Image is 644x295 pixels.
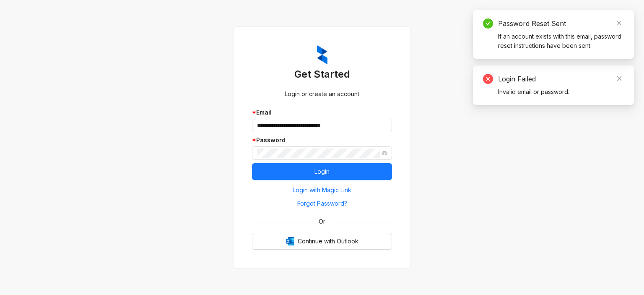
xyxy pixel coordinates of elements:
span: Continue with Outlook [298,237,358,246]
div: Login or create an account [252,89,392,99]
button: OutlookContinue with Outlook [252,233,392,250]
div: Invalid email or password. [498,87,624,97]
div: If an account exists with this email, password reset instructions have been sent. [498,32,624,50]
a: Close [615,74,624,83]
span: close-circle [483,74,493,84]
button: Login [252,163,392,180]
span: close [616,20,622,26]
span: Forgot Password? [297,199,347,208]
span: close [616,76,622,81]
div: Email [252,108,392,117]
button: Login with Magic Link [252,183,392,197]
span: Login with Magic Link [293,185,351,195]
button: Forgot Password? [252,197,392,210]
span: eye [382,150,387,156]
a: Close [615,18,624,28]
img: ZumaIcon [317,45,327,65]
div: Password [252,136,392,145]
div: Login Failed [498,74,624,84]
span: check-circle [483,18,493,29]
span: Login [314,167,330,176]
div: Password Reset Sent [498,18,624,29]
img: Outlook [286,237,294,245]
span: Or [313,217,331,226]
h3: Get Started [252,68,392,81]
